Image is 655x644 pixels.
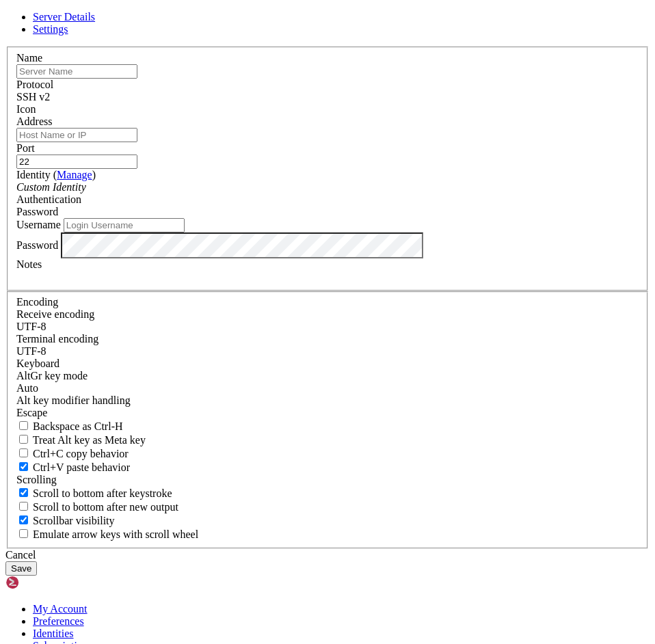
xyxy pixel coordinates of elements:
input: Host Name or IP [16,128,137,142]
span: Auto [16,382,38,394]
label: Username [16,219,61,230]
label: Controls how the Alt key is handled. Escape: Send an ESC prefix. 8-Bit: Add 128 to the typed char... [16,394,131,406]
label: Whether to scroll to the bottom on any keystroke. [16,487,172,499]
label: Set the expected encoding for data received from the host. If the encodings do not match, visual ... [16,308,94,320]
input: Emulate arrow keys with scroll wheel [19,529,28,538]
input: Scroll to bottom after new output [19,502,28,511]
span: Backspace as Ctrl-H [33,420,123,432]
div: UTF-8 [16,321,639,333]
input: Backspace as Ctrl-H [19,421,28,430]
input: Treat Alt key as Meta key [19,435,28,444]
span: ( ) [53,169,96,180]
span: Escape [16,407,47,418]
input: Port Number [16,155,137,169]
label: Port [16,142,35,154]
label: When using the alternative screen buffer, and DECCKM (Application Cursor Keys) is active, mouse w... [16,528,198,540]
label: Protocol [16,79,53,90]
input: Scroll to bottom after keystroke [19,488,28,497]
div: SSH v2 [16,91,639,103]
input: Ctrl+C copy behavior [19,448,28,457]
label: Keyboard [16,358,59,369]
label: Set the expected encoding for data received from the host. If the encodings do not match, visual ... [16,370,88,381]
label: Scrolling [16,474,57,485]
input: Ctrl+V paste behavior [19,462,28,471]
i: Custom Identity [16,181,86,193]
span: Ctrl+V paste behavior [33,461,130,473]
label: Name [16,52,42,64]
span: Emulate arrow keys with scroll wheel [33,528,198,540]
label: Address [16,116,52,127]
img: Shellngn [5,576,84,589]
label: Encoding [16,296,58,308]
a: Settings [33,23,68,35]
span: UTF-8 [16,345,46,357]
label: Scroll to bottom after new output. [16,501,178,513]
input: Server Name [16,64,137,79]
label: Notes [16,258,42,270]
span: Scroll to bottom after new output [33,501,178,513]
div: UTF-8 [16,345,639,358]
span: SSH v2 [16,91,50,103]
span: UTF-8 [16,321,46,332]
a: Preferences [33,615,84,627]
div: Custom Identity [16,181,639,193]
button: Save [5,561,37,576]
a: Identities [33,628,74,639]
span: Ctrl+C copy behavior [33,448,129,459]
a: Server Details [33,11,95,23]
span: Scrollbar visibility [33,515,115,526]
input: Login Username [64,218,185,232]
label: Whether the Alt key acts as a Meta key or as a distinct Alt key. [16,434,146,446]
div: Auto [16,382,639,394]
label: Password [16,239,58,250]
span: Treat Alt key as Meta key [33,434,146,446]
a: Manage [57,169,92,180]
label: The default terminal encoding. ISO-2022 enables character map translations (like graphics maps). ... [16,333,98,345]
label: Authentication [16,193,81,205]
div: Escape [16,407,639,419]
label: Ctrl+V pastes if true, sends ^V to host if false. Ctrl+Shift+V sends ^V to host if true, pastes i... [16,461,130,473]
label: If true, the backspace should send BS ('\x08', aka ^H). Otherwise the backspace key should send '... [16,420,123,432]
label: Icon [16,103,36,115]
div: Password [16,206,639,218]
span: Scroll to bottom after keystroke [33,487,172,499]
label: The vertical scrollbar mode. [16,515,115,526]
input: Scrollbar visibility [19,515,28,524]
div: Cancel [5,549,650,561]
span: Password [16,206,58,217]
label: Ctrl-C copies if true, send ^C to host if false. Ctrl-Shift-C sends ^C to host if true, copies if... [16,448,129,459]
label: Identity [16,169,96,180]
a: My Account [33,603,88,615]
